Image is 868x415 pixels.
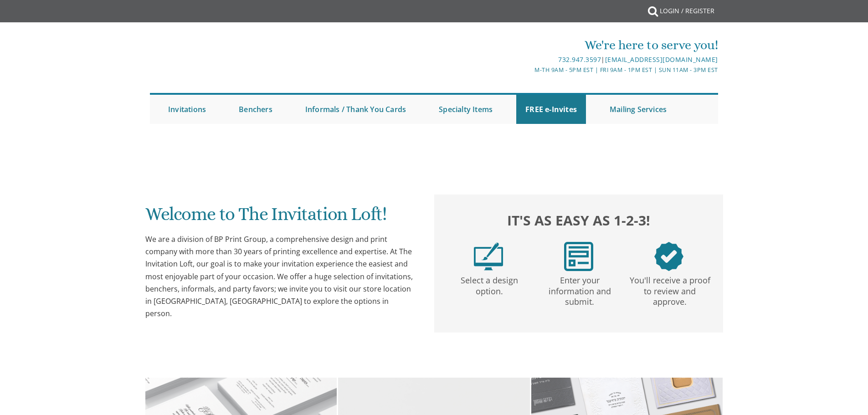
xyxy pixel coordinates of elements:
a: Benchers [230,95,282,124]
a: Invitations [159,95,215,124]
a: [EMAIL_ADDRESS][DOMAIN_NAME] [605,55,718,64]
p: Select a design option. [446,271,533,297]
h2: It's as easy as 1-2-3! [443,210,714,231]
a: 732.947.3597 [558,55,601,64]
a: Mailing Services [601,95,676,124]
div: | [340,54,718,65]
img: step3.png [654,242,683,271]
div: M-Th 9am - 5pm EST | Fri 9am - 1pm EST | Sun 11am - 3pm EST [340,65,718,75]
img: step2.png [564,242,593,271]
div: We are a division of BP Print Group, a comprehensive design and print company with more than 30 y... [145,233,416,320]
h1: Welcome to The Invitation Loft! [145,204,416,231]
p: You'll receive a proof to review and approve. [627,271,713,307]
a: Informals / Thank You Cards [296,95,415,124]
img: step1.png [474,242,503,271]
a: Specialty Items [430,95,502,124]
p: Enter your information and submit. [536,271,623,307]
a: FREE e-Invites [516,95,586,124]
div: We're here to serve you! [340,36,718,54]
